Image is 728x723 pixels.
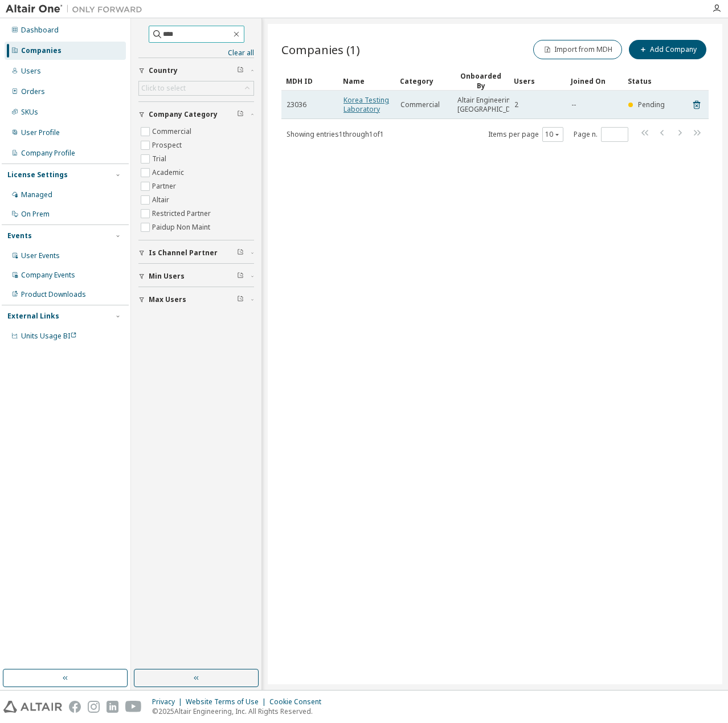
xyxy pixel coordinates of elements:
[237,66,244,75] span: Clear filter
[400,100,440,109] span: Commercial
[400,72,448,90] div: Category
[574,127,628,142] span: Page n.
[139,81,253,95] div: Click to select
[6,3,148,15] img: Altair One
[638,100,665,109] span: Pending
[457,71,505,91] div: Onboarded By
[88,701,100,713] img: instagram.svg
[7,312,59,321] div: External Links
[186,697,269,706] div: Website Terms of Use
[21,46,62,55] div: Companies
[152,166,186,179] label: Academic
[629,40,706,59] button: Add Company
[21,128,60,137] div: User Profile
[152,138,184,152] label: Prospect
[152,125,194,138] label: Commercial
[149,295,186,304] span: Max Users
[343,95,389,114] a: Korea Testing Laboratory
[628,72,676,90] div: Status
[152,207,213,220] label: Restricted Partner
[152,193,171,207] label: Altair
[149,272,185,281] span: Min Users
[457,96,526,114] span: Altair Engineering [GEOGRAPHIC_DATA]
[21,67,41,76] div: Users
[269,697,328,706] div: Cookie Consent
[21,290,86,299] div: Product Downloads
[138,264,254,289] button: Min Users
[21,331,77,341] span: Units Usage BI
[149,66,178,75] span: Country
[21,108,38,117] div: SKUs
[149,248,218,258] span: Is Channel Partner
[138,287,254,312] button: Max Users
[7,231,32,240] div: Events
[281,42,360,58] span: Companies (1)
[152,220,212,234] label: Paidup Non Maint
[125,701,142,713] img: youtube.svg
[152,706,328,716] p: © 2025 Altair Engineering, Inc. All Rights Reserved.
[237,295,244,304] span: Clear filter
[488,127,563,142] span: Items per page
[152,152,169,166] label: Trial
[138,58,254,83] button: Country
[545,130,561,139] button: 10
[21,251,60,260] div: User Events
[141,84,186,93] div: Click to select
[69,701,81,713] img: facebook.svg
[152,697,186,706] div: Privacy
[343,72,391,90] div: Name
[21,26,59,35] div: Dashboard
[21,149,75,158] div: Company Profile
[287,100,306,109] span: 23036
[149,110,218,119] span: Company Category
[7,170,68,179] div: License Settings
[514,100,518,109] span: 2
[287,129,384,139] span: Showing entries 1 through 1 of 1
[21,271,75,280] div: Company Events
[21,190,52,199] div: Managed
[533,40,622,59] button: Import from MDH
[21,210,50,219] div: On Prem
[138,240,254,265] button: Is Channel Partner
[571,100,576,109] span: --
[514,72,562,90] div: Users
[152,179,178,193] label: Partner
[237,272,244,281] span: Clear filter
[138,102,254,127] button: Company Category
[138,48,254,58] a: Clear all
[107,701,118,713] img: linkedin.svg
[237,248,244,258] span: Clear filter
[21,87,45,96] div: Orders
[237,110,244,119] span: Clear filter
[571,72,619,90] div: Joined On
[286,72,334,90] div: MDH ID
[3,701,62,713] img: altair_logo.svg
